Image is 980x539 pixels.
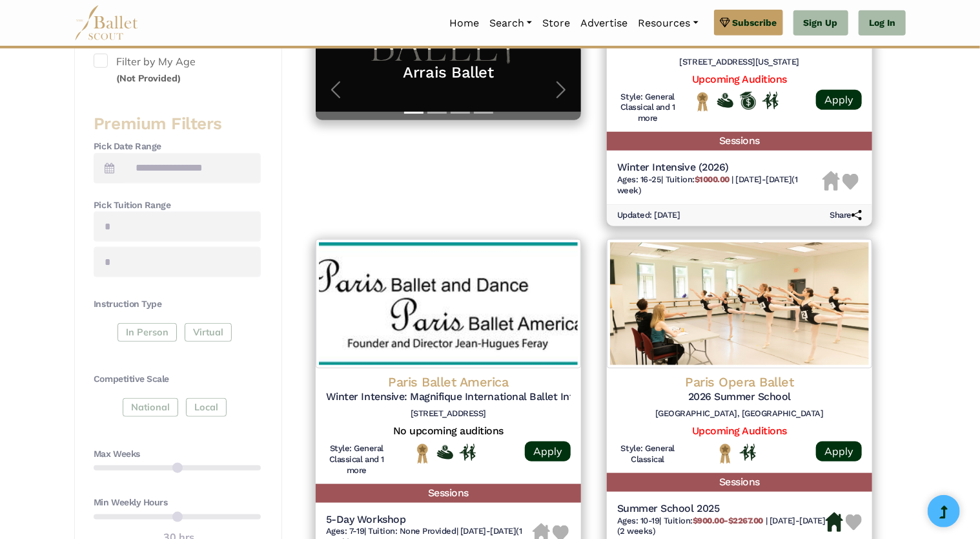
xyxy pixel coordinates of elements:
[94,496,261,509] h4: Min Weekly Hours
[693,516,763,525] b: $900.00-$2267.00
[326,425,571,438] h5: No upcoming auditions
[94,448,261,461] h4: Max Weeks
[617,57,862,68] h6: [STREET_ADDRESS][US_STATE]
[692,73,787,85] a: Upcoming Auditions
[816,90,862,110] a: Apply
[617,502,826,516] h5: Summer School 2025
[94,373,261,386] h4: Competitive Scale
[326,374,571,390] h4: Paris Ballet America
[617,374,862,390] h4: Paris Opera Ballet
[720,16,730,30] img: gem.svg
[94,113,261,135] h3: Premium Filters
[617,408,862,419] h6: [GEOGRAPHIC_DATA], [GEOGRAPHIC_DATA]
[617,516,826,536] span: [DATE]-[DATE] (2 weeks)
[525,441,571,461] a: Apply
[762,92,779,109] img: In Person
[94,140,261,153] h4: Pick Date Range
[717,93,733,107] img: Offers Financial Aid
[607,473,872,492] h5: Sessions
[617,516,660,525] span: Ages: 10-19
[444,10,484,37] a: Home
[617,174,798,195] span: [DATE]-[DATE] (1 week)
[633,10,703,37] a: Resources
[617,174,822,196] h6: | |
[94,54,261,87] label: Filter by My Age
[474,105,493,120] button: Slide 4
[326,390,571,404] h5: Winter Intensive: Magnifique International Ballet Intensive
[733,16,777,30] span: Subscribe
[404,105,424,120] button: Slide 1
[695,92,711,112] img: National
[617,92,679,125] h6: Style: General Classical and 1 more
[664,516,766,525] span: Tuition:
[451,105,470,120] button: Slide 3
[617,161,822,174] h5: Winter Intensive (2026)
[427,105,447,120] button: Slide 2
[617,516,826,538] h6: | |
[859,10,906,36] a: Log In
[94,298,261,311] h4: Instruction Type
[316,484,581,503] h5: Sessions
[326,513,533,527] h5: 5-Day Workshop
[617,174,662,184] span: Ages: 16-25
[537,10,575,37] a: Store
[329,63,568,83] a: Arrais Ballet
[695,174,730,184] b: $1000.00
[414,443,431,463] img: National
[666,174,732,184] span: Tuition:
[575,10,633,37] a: Advertise
[617,210,680,221] h6: Updated: [DATE]
[437,445,453,460] img: Offers Financial Aid
[714,10,783,36] a: Subscribe
[822,171,840,191] img: Housing Unavailable
[116,72,181,84] small: (Not Provided)
[607,239,872,368] img: Logo
[846,514,862,531] img: Heart
[717,443,733,463] img: National
[842,174,859,190] img: Heart
[692,425,787,437] a: Upcoming Auditions
[326,408,571,419] h6: [STREET_ADDRESS]
[607,132,872,151] h5: Sessions
[830,210,862,221] h6: Share
[316,239,581,368] img: Logo
[94,199,261,212] h4: Pick Tuition Range
[368,526,456,536] span: Tuition: None Provided
[826,513,843,532] img: Housing Available
[617,390,862,404] h5: 2026 Summer School
[484,10,537,37] a: Search
[740,92,756,110] img: Offers Scholarship
[326,526,364,536] span: Ages: 7-19
[793,10,848,36] a: Sign Up
[326,443,387,476] h6: Style: General Classical and 1 more
[740,444,756,461] img: In Person
[816,441,862,461] a: Apply
[460,444,476,461] img: In Person
[617,443,679,465] h6: Style: General Classical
